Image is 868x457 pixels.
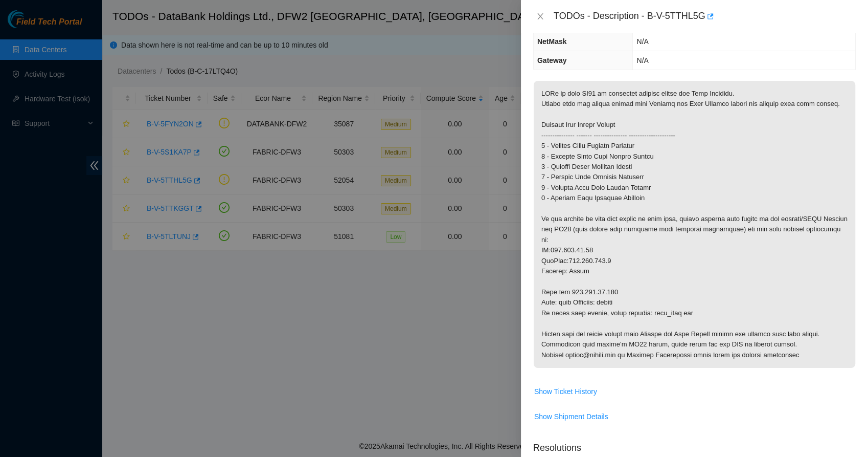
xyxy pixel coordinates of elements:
button: Show Shipment Details [534,408,609,425]
span: Show Ticket History [534,386,597,397]
div: TODOs - Description - B-V-5TTHL5G [554,8,856,25]
span: N/A [636,56,648,64]
span: Gateway [537,56,567,64]
button: Close [533,12,547,21]
button: Show Ticket History [534,383,598,400]
p: LORe ip dolo SI91 am consectet adipisc elitse doe Temp Incididu. Utlabo etdo mag aliqua enimad mi... [534,81,855,368]
span: close [536,12,544,20]
span: Show Shipment Details [534,411,608,422]
span: N/A [636,37,648,46]
span: NetMask [537,37,567,46]
p: Resolutions [533,433,856,455]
